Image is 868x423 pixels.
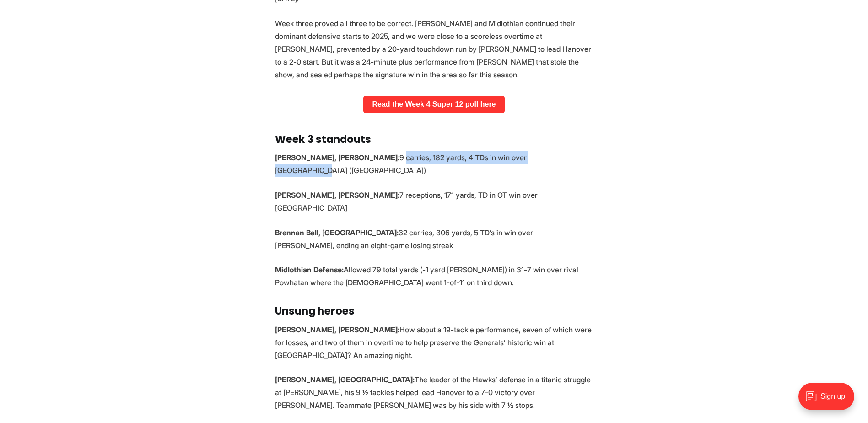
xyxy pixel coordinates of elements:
strong: [PERSON_NAME], [GEOGRAPHIC_DATA]: [275,375,415,384]
strong: [PERSON_NAME], [PERSON_NAME]: [275,325,399,334]
p: How about a 19-tackle performance, seven of which were for losses, and two of them in overtime to... [275,323,593,362]
iframe: portal-trigger [791,378,868,423]
p: Allowed 79 total yards (-1 yard [PERSON_NAME]) in 31-7 win over rival Powhatan where the [DEMOGRA... [275,263,593,289]
p: The leader of the Hawks’ defense in a titanic struggle at [PERSON_NAME], his 9 ½ tackles helped l... [275,373,593,412]
strong: [PERSON_NAME], [PERSON_NAME]: [275,153,399,162]
p: 9 carries, 182 yards, 4 TDs in win over [GEOGRAPHIC_DATA] ([GEOGRAPHIC_DATA]) [275,151,593,177]
p: 32 carries, 306 yards, 5 TD’s in win over [PERSON_NAME], ending an eight-game losing streak [275,226,593,252]
strong: Midlothian Defense: [275,265,344,274]
h3: Unsung heroes [275,305,593,317]
p: Week three proved all three to be correct. [PERSON_NAME] and Midlothian continued their dominant ... [275,17,593,81]
h3: Week 3 standouts [275,134,593,146]
strong: [PERSON_NAME], [PERSON_NAME]: [275,190,399,200]
p: 7 receptions, 171 yards, TD in OT win over [GEOGRAPHIC_DATA] [275,189,593,214]
a: Read the Week 4 Super 12 poll here [363,96,504,113]
strong: Brennan Ball, [GEOGRAPHIC_DATA]: [275,228,399,237]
